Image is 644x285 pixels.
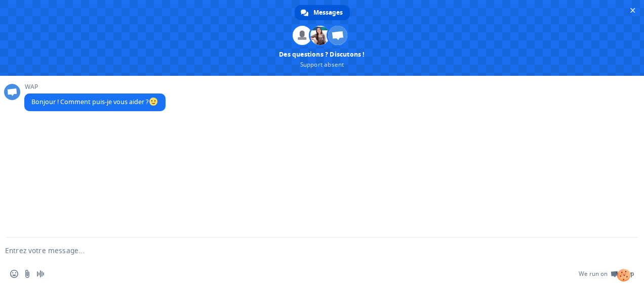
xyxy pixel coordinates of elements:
span: Envoyer un fichier [23,270,31,278]
div: Messages [295,5,350,20]
span: WAP [24,83,166,90]
span: Fermer le chat [627,5,638,16]
span: Message audio [36,270,45,278]
a: We run onCrisp [579,270,634,278]
span: Bonjour ! Comment puis-je vous aider ? [31,98,158,106]
span: Messages [313,5,343,20]
span: We run on [579,270,608,278]
span: Insérer un emoji [10,270,18,278]
textarea: Entrez votre message... [5,246,607,255]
